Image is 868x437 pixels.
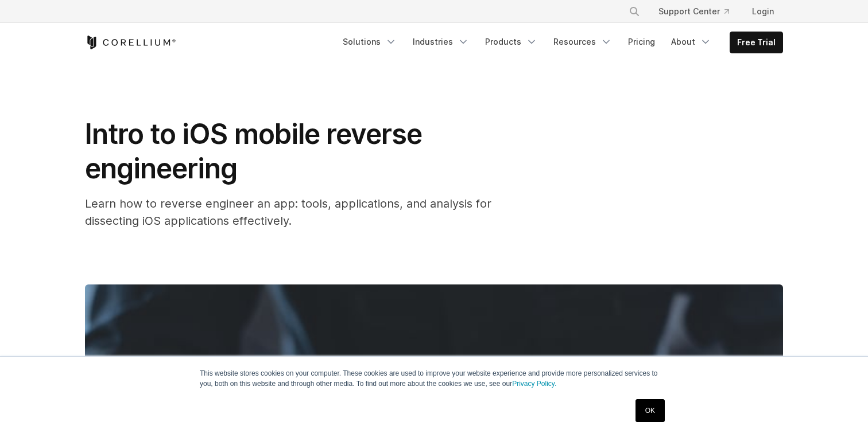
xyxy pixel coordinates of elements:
[406,32,476,52] a: Industries
[85,36,176,49] a: Corellium Home
[85,117,422,185] span: Intro to iOS mobile reverse engineering
[730,32,782,53] a: Free Trial
[512,380,556,388] a: Privacy Policy.
[547,32,619,52] a: Resources
[743,1,783,22] a: Login
[635,399,665,422] a: OK
[624,1,645,22] button: Search
[649,1,738,22] a: Support Center
[621,32,662,52] a: Pricing
[478,32,544,52] a: Products
[336,32,404,52] a: Solutions
[664,32,718,52] a: About
[85,197,491,228] span: Learn how to reverse engineer an app: tools, applications, and analysis for dissecting iOS applic...
[615,1,783,22] div: Navigation Menu
[200,368,668,389] p: This website stores cookies on your computer. These cookies are used to improve your website expe...
[336,32,783,53] div: Navigation Menu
